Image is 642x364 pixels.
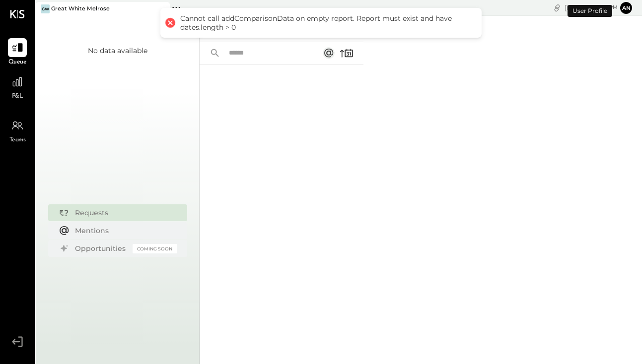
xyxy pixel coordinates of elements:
[75,226,172,236] div: Mentions
[568,5,612,17] div: User Profile
[588,3,608,12] span: 12 : 53
[180,14,472,32] div: Cannot call addComparisonData on empty report. Report must exist and have dates.length > 0
[565,3,618,12] div: [DATE]
[75,243,128,253] div: Opportunities
[620,2,632,14] button: an
[12,92,23,101] span: P&L
[8,58,27,67] span: Queue
[552,2,562,13] div: copy link
[51,5,110,13] div: Great White Melrose
[0,38,34,67] a: Queue
[0,116,34,145] a: Teams
[0,72,34,101] a: P&L
[9,136,26,145] span: Teams
[88,46,147,56] div: No data available
[41,4,50,13] div: GW
[75,208,172,218] div: Requests
[609,4,618,11] span: pm
[133,244,177,253] div: Coming Soon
